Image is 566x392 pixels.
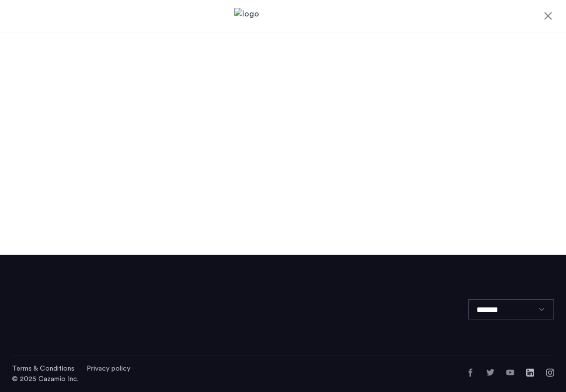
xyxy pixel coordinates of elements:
[546,369,554,377] a: Instagram
[87,364,130,374] a: Privacy policy
[12,364,75,374] a: Terms and conditions
[506,369,514,377] a: YouTube
[234,8,332,28] img: logo
[467,369,474,377] a: Facebook
[486,369,494,377] a: Twitter
[468,299,554,319] select: Language select
[526,369,534,377] a: LinkedIn
[12,376,79,383] span: © 2025 Cazamio Inc.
